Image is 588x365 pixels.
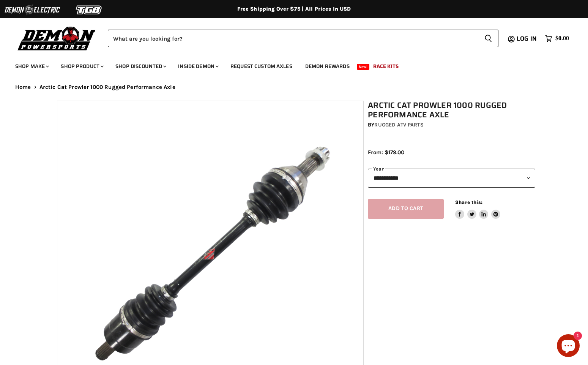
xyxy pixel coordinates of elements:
[172,58,223,74] a: Inside Demon
[110,58,171,74] a: Shop Discounted
[555,35,569,42] span: $0.00
[368,121,535,129] div: by
[108,30,478,47] input: Search
[300,58,355,74] a: Demon Rewards
[368,169,535,187] select: year
[517,34,537,43] span: Log in
[4,3,61,17] img: Demon Electric Logo 2
[225,58,298,74] a: Request Custom Axles
[9,55,567,74] ul: Main menu
[455,199,500,219] aside: Share this:
[374,122,423,128] a: Rugged ATV Parts
[455,199,482,205] span: Share this:
[541,33,573,44] a: $0.00
[9,58,54,74] a: Shop Make
[368,101,535,120] h1: Arctic Cat Prowler 1000 Rugged Performance Axle
[555,334,582,359] inbox-online-store-chat: Shopify online store chat
[513,35,541,42] a: Log in
[357,64,370,70] span: New!
[478,30,498,47] button: Search
[108,30,498,47] form: Product
[39,84,175,90] span: Arctic Cat Prowler 1000 Rugged Performance Axle
[15,84,31,90] a: Home
[368,149,404,156] span: From: $179.00
[61,3,118,17] img: TGB Logo 2
[367,58,404,74] a: Race Kits
[15,25,98,52] img: Demon Powersports
[55,58,108,74] a: Shop Product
